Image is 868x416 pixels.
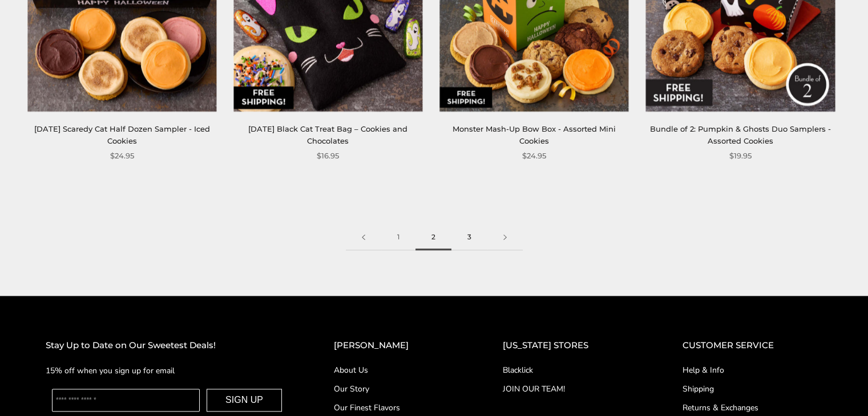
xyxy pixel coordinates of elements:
input: Enter your email [52,389,200,411]
a: JOIN OUR TEAM! [503,383,637,395]
h2: CUSTOMER SERVICE [683,338,822,353]
h2: [PERSON_NAME] [334,338,457,353]
a: Blacklick [503,364,637,376]
a: Help & Info [683,364,822,376]
a: Bundle of 2: Pumpkin & Ghosts Duo Samplers - Assorted Cookies [650,124,831,145]
a: Previous page [346,225,381,250]
p: 15% off when you sign up for email [46,364,288,377]
span: $19.95 [729,150,752,162]
span: $24.95 [110,150,134,162]
a: Our Story [334,383,457,395]
iframe: Sign Up via Text for Offers [9,373,118,407]
span: 2 [415,225,451,250]
h2: Stay Up to Date on Our Sweetest Deals! [46,338,288,353]
span: $16.95 [317,150,339,162]
a: [DATE] Scaredy Cat Half Dozen Sampler - Iced Cookies [34,124,210,145]
a: Next page [487,225,523,250]
a: Our Finest Flavors [334,402,457,414]
button: SIGN UP [207,389,282,411]
a: [DATE] Black Cat Treat Bag – Cookies and Chocolates [248,124,407,145]
h2: [US_STATE] STORES [503,338,637,353]
a: About Us [334,364,457,376]
a: 3 [451,225,487,250]
span: $24.95 [522,150,546,162]
a: Monster Mash-Up Bow Box - Assorted Mini Cookies [453,124,616,145]
a: 1 [381,225,415,250]
a: Returns & Exchanges [683,402,822,414]
a: Shipping [683,383,822,395]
